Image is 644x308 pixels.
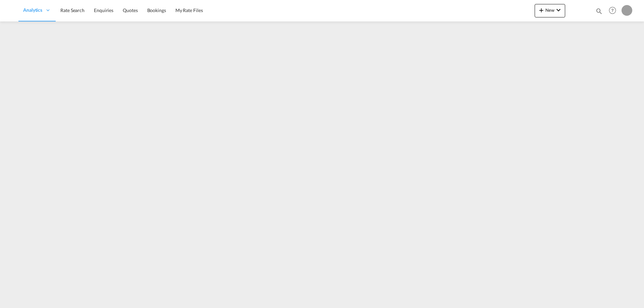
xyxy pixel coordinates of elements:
md-icon: icon-chevron-down [554,6,562,14]
div: Help [607,5,622,17]
div: icon-magnify [595,7,603,17]
span: My Rate Files [175,7,203,13]
md-icon: icon-magnify [595,7,603,15]
button: icon-plus 400-fgNewicon-chevron-down [535,4,565,17]
span: Quotes [123,7,138,13]
span: New [537,7,562,13]
span: Enquiries [94,7,113,13]
span: Help [607,5,618,16]
md-icon: icon-plus 400-fg [537,6,545,14]
span: Bookings [147,7,166,13]
span: Rate Search [60,7,85,13]
span: Analytics [23,7,42,13]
